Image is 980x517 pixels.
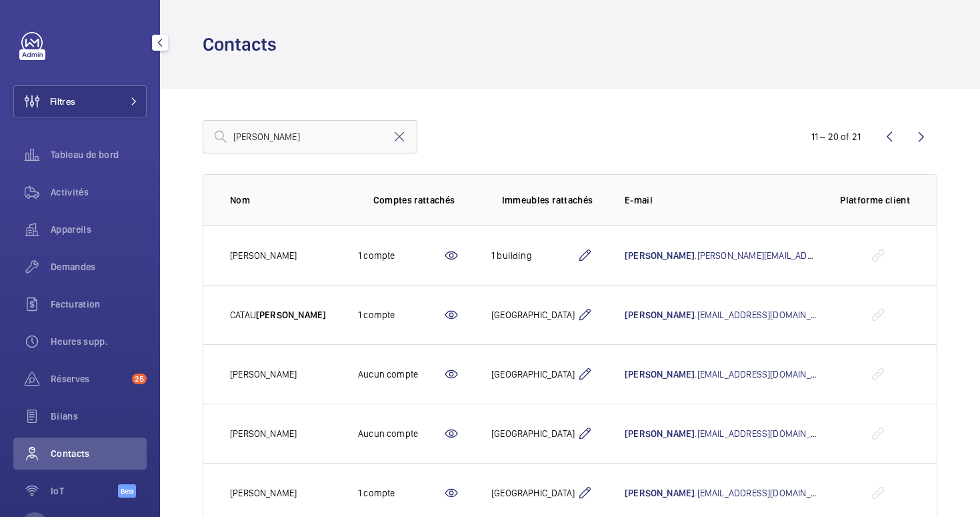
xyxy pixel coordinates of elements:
[625,310,695,320] span: [PERSON_NAME]
[203,120,417,153] input: Recherche par nom, prénom, mail ou client
[491,308,577,322] div: [GEOGRAPHIC_DATA]
[625,369,695,380] span: [PERSON_NAME]
[358,308,443,322] div: 1 compte
[51,447,147,460] span: Contacts
[50,95,75,108] span: Filtres
[51,372,127,386] span: Réserves
[625,428,695,439] span: [PERSON_NAME]
[811,130,861,143] div: 11 – 20 of 21
[230,193,337,207] p: Nom
[625,369,837,380] a: [PERSON_NAME].[EMAIL_ADDRESS][DOMAIN_NAME]
[491,368,577,381] div: [GEOGRAPHIC_DATA]
[358,486,443,500] div: 1 compte
[491,427,577,440] div: [GEOGRAPHIC_DATA]
[51,148,147,161] span: Tableau de bord
[51,484,118,498] span: IoT
[51,223,147,236] span: Appareils
[625,488,837,498] a: [PERSON_NAME].[EMAIL_ADDRESS][DOMAIN_NAME]
[13,85,147,117] button: Filtres
[118,484,136,498] span: Beta
[230,486,297,500] p: [PERSON_NAME]
[51,335,147,348] span: Heures supp.
[358,249,443,262] div: 1 compte
[491,486,577,500] div: [GEOGRAPHIC_DATA]
[502,193,593,207] p: Immeubles rattachés
[230,308,326,322] p: CATAU
[358,368,443,381] div: Aucun compte
[51,260,147,274] span: Demandes
[51,298,147,311] span: Facturation
[491,249,577,262] div: 1 building
[625,428,837,439] a: [PERSON_NAME].[EMAIL_ADDRESS][DOMAIN_NAME]
[625,310,837,320] a: [PERSON_NAME].[EMAIL_ADDRESS][DOMAIN_NAME]
[51,410,147,423] span: Bilans
[230,427,297,440] p: [PERSON_NAME]
[625,193,819,207] p: E-mail
[51,185,147,199] span: Activités
[358,427,443,440] div: Aucun compte
[203,32,285,57] h1: Contacts
[132,374,147,384] span: 25
[625,488,695,498] span: [PERSON_NAME]
[230,249,297,262] p: [PERSON_NAME]
[230,368,297,381] p: [PERSON_NAME]
[625,250,695,261] span: [PERSON_NAME]
[256,310,326,320] span: [PERSON_NAME]
[840,193,910,207] p: Platforme client
[625,250,904,261] a: [PERSON_NAME].[PERSON_NAME][EMAIL_ADDRESS][DOMAIN_NAME]
[373,193,455,207] p: Comptes rattachés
